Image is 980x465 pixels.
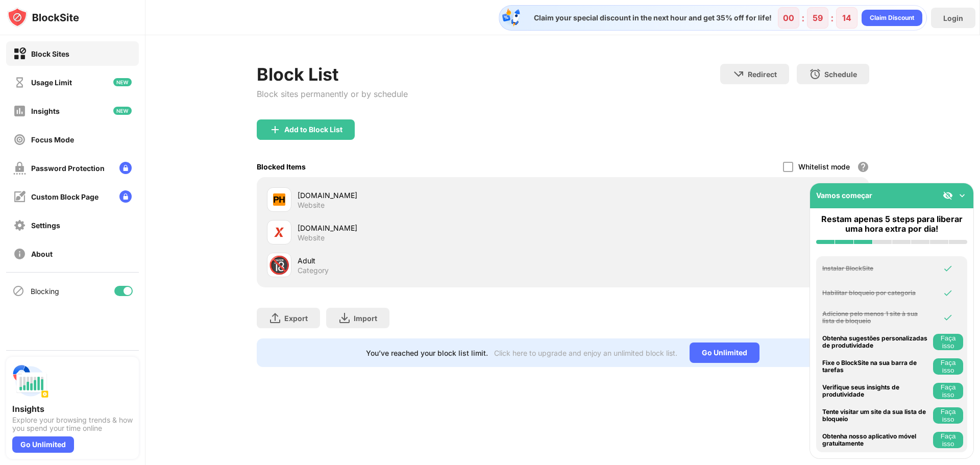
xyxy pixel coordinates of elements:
div: Adicione pelo menos 1 site à sua lista de bloqueio [822,310,930,325]
div: Schedule [824,70,857,79]
div: Insights [31,107,60,115]
div: Blocked Items [257,162,306,171]
img: new-icon.svg [113,78,132,86]
div: Password Protection [31,164,105,173]
div: Focus Mode [31,135,74,144]
button: Faça isso [933,358,963,375]
img: push-insights.svg [12,363,49,400]
img: omni-setup-toggle.svg [957,190,967,201]
button: Faça isso [933,407,963,424]
div: 🔞 [268,255,290,276]
div: Instalar BlockSite [822,265,930,272]
img: specialOfferDiscount.svg [501,8,522,28]
img: about-off.svg [13,248,26,260]
img: favicons [273,226,285,238]
div: Website [298,233,325,242]
div: : [799,10,807,26]
div: Export [284,314,308,323]
div: Website [298,201,325,210]
div: Fixe o BlockSite na sua barra de tarefas [822,359,930,374]
div: Settings [31,221,60,230]
div: Add to Block List [284,126,342,134]
button: Faça isso [933,432,963,448]
div: Adult [298,255,563,266]
div: Explore your browsing trends & how you spend your time online [12,416,133,432]
div: Custom Block Page [31,192,99,201]
div: Block List [257,64,408,85]
div: 14 [842,13,851,23]
div: Claim Discount [870,13,914,23]
div: Vamos começar [816,191,872,200]
img: lock-menu.svg [119,190,132,203]
div: About [31,250,53,258]
div: [DOMAIN_NAME] [298,223,563,233]
div: Claim your special discount in the next hour and get 35% off for life! [528,13,772,22]
div: Block Sites [31,50,69,58]
div: Blocking [31,287,59,296]
div: Restam apenas 5 steps para liberar uma hora extra por dia! [816,214,967,234]
div: : [828,10,836,26]
img: favicons [273,193,285,206]
img: blocking-icon.svg [12,285,24,297]
button: Faça isso [933,334,963,350]
img: omni-check.svg [943,263,953,274]
img: settings-off.svg [13,219,26,232]
div: Block sites permanently or by schedule [257,89,408,99]
div: Obtenha sugestões personalizadas de produtividade [822,335,930,350]
img: omni-check.svg [943,312,953,323]
div: Usage Limit [31,78,72,87]
div: Redirect [748,70,777,79]
div: Whitelist mode [798,162,850,171]
img: lock-menu.svg [119,162,132,174]
div: Go Unlimited [690,342,759,363]
img: time-usage-off.svg [13,76,26,89]
div: 00 [783,13,794,23]
div: Habilitar bloqueio por categoria [822,289,930,297]
div: Tente visitar um site da sua lista de bloqueio [822,408,930,423]
div: Go Unlimited [12,436,74,453]
div: Login [943,14,963,22]
img: insights-off.svg [13,105,26,117]
div: You’ve reached your block list limit. [366,349,488,357]
button: Faça isso [933,383,963,399]
img: customize-block-page-off.svg [13,190,26,203]
img: eye-not-visible.svg [943,190,953,201]
img: password-protection-off.svg [13,162,26,175]
div: [DOMAIN_NAME] [298,190,563,201]
div: Click here to upgrade and enjoy an unlimited block list. [494,349,677,357]
div: Category [298,266,329,275]
div: Insights [12,404,133,414]
div: Import [354,314,377,323]
div: Verifique seus insights de produtividade [822,384,930,399]
img: omni-check.svg [943,288,953,298]
div: Obtenha nosso aplicativo móvel gratuitamente [822,433,930,448]
img: focus-off.svg [13,133,26,146]
img: new-icon.svg [113,107,132,115]
img: block-on.svg [13,47,26,60]
div: 59 [813,13,823,23]
img: logo-blocksite.svg [7,7,79,28]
